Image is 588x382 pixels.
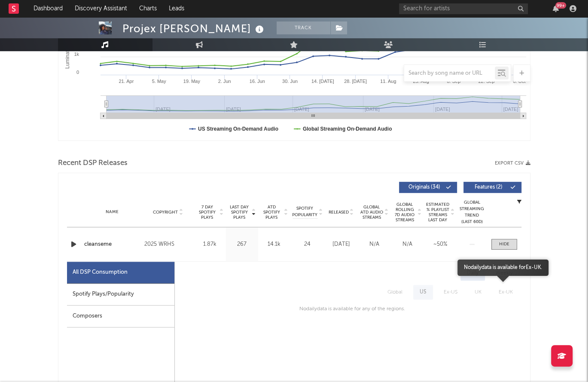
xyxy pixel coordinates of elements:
[198,126,278,132] text: US Streaming On-Demand Audio
[84,240,140,249] a: cleanseme
[74,52,79,57] text: 1k
[393,202,417,223] span: Global Rolling 7D Audio Streams
[426,240,455,249] div: ~ 50 %
[489,266,519,281] div: Weekly
[196,205,219,220] span: 7 Day Spotify Plays
[196,240,224,249] div: 1.87k
[463,182,521,193] button: Features(2)
[58,158,128,168] span: Recent DSP Releases
[67,284,174,306] div: Spotify Plays/Popularity
[292,240,323,249] div: 24
[260,205,283,220] span: ATD Spotify Plays
[399,3,528,14] input: Search for artists
[393,240,422,249] div: N/A
[302,126,392,132] text: Global Streaming On-Demand Audio
[360,205,384,220] span: Global ATD Audio Streams
[67,306,174,327] div: Composers
[360,240,389,249] div: N/A
[122,21,266,36] div: Projex [PERSON_NAME]
[291,304,405,314] div: No daily data is available for any of the regions.
[84,209,140,215] div: Name
[555,2,566,9] div: 99 +
[260,240,288,249] div: 14.1k
[67,262,174,284] div: All DSP Consumption
[228,240,256,249] div: 267
[405,185,444,190] span: Originals ( 34 )
[329,210,349,215] span: Released
[228,205,251,220] span: Last Day Spotify Plays
[495,161,530,166] button: Export CSV
[327,240,356,249] div: [DATE]
[469,185,509,190] span: Features ( 2 )
[399,182,457,193] button: Originals(34)
[153,210,178,215] span: Copyright
[426,202,450,223] span: Estimated % Playlist Streams Last Day
[553,5,559,12] button: 99+
[277,21,330,34] button: Track
[73,267,128,278] div: All DSP Consumption
[144,239,191,250] div: 2025 WRHS
[404,70,495,77] input: Search by song name or URL
[460,266,485,281] div: Daily
[292,205,317,218] span: Spotify Popularity
[459,199,485,225] div: Global Streaming Trend (Last 60D)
